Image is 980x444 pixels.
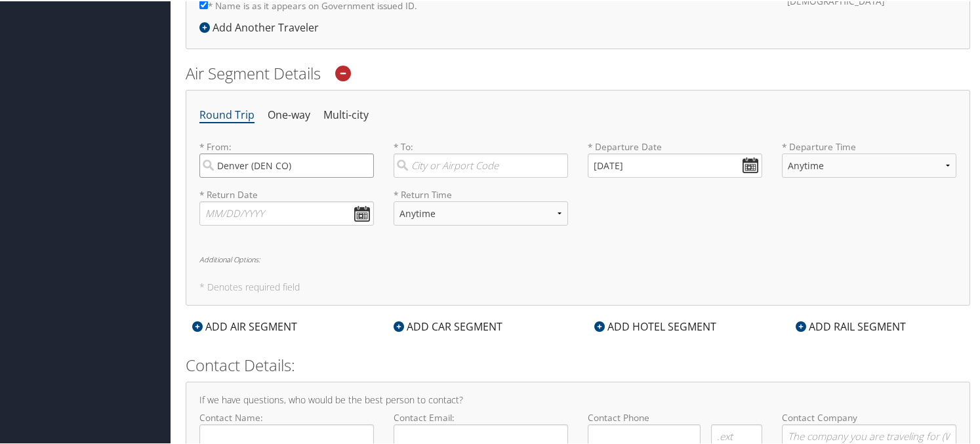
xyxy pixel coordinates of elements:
li: One-way [268,102,310,126]
label: * Return Date [199,187,374,200]
div: ADD AIR SEGMENT [186,317,304,333]
li: Round Trip [199,102,255,126]
div: Add Another Traveler [199,18,325,34]
h2: Air Segment Details [186,61,970,83]
label: * Return Time [394,187,568,200]
input: City or Airport Code [199,152,374,176]
label: * Departure Time [782,139,956,187]
label: * To: [394,139,568,176]
h4: If we have questions, who would be the best person to contact? [199,394,956,403]
div: ADD HOTEL SEGMENT [588,317,723,333]
h2: Contact Details: [186,353,970,375]
label: Contact Phone [588,410,762,423]
select: * Departure Time [782,152,956,176]
li: Multi-city [323,102,369,126]
div: ADD RAIL SEGMENT [789,317,912,333]
input: City or Airport Code [394,152,568,176]
div: ADD CAR SEGMENT [387,317,509,333]
input: MM/DD/YYYY [199,200,374,224]
label: * Departure Date [588,139,762,152]
label: * From: [199,139,374,176]
h5: * Denotes required field [199,281,956,291]
h6: Additional Options: [199,254,956,262]
input: MM/DD/YYYY [588,152,762,176]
